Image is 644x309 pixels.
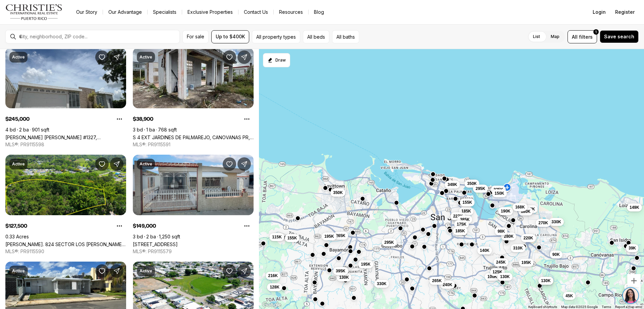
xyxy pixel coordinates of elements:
button: 115K [269,233,284,241]
button: Save Property: Calle 26 S7 [223,264,236,278]
p: Active [140,268,152,274]
p: Active [140,161,152,167]
button: 140K [477,246,492,255]
button: Property options [113,112,126,126]
button: 265K [333,232,348,240]
button: 295K [473,185,488,193]
a: Our Advantage [103,7,147,17]
button: 350K [465,180,480,188]
button: Save Property: CARR. 824 SECTOR LOS ALVAREZ BO. QUEBRADA CRUZ [95,157,109,171]
span: 350K [467,181,477,186]
button: Share Property [110,50,123,64]
button: 225K [491,186,506,194]
p: Active [12,268,25,274]
button: 195K [519,259,534,267]
button: Allfilters1 [568,30,597,43]
span: 128K [270,284,279,290]
span: 175K [457,222,467,227]
button: 150K [492,189,507,197]
button: Start drawing [263,53,290,67]
button: 45K [563,292,576,300]
button: Share Property [237,50,251,64]
p: Active [12,54,25,60]
button: 39K [626,244,639,252]
button: Share Property [110,264,123,278]
button: 395K [333,267,348,275]
span: 115K [272,234,282,240]
label: Map [545,31,565,43]
button: 130K [336,273,352,281]
span: filters [579,33,593,40]
button: 270K [536,219,551,227]
p: Active [12,161,25,167]
span: 155K [287,235,297,241]
button: All beds [303,30,329,43]
span: 100K [487,274,497,279]
span: 225K [493,187,503,192]
button: 90K [550,250,562,259]
span: 265K [432,278,442,283]
button: 100K [485,273,500,281]
span: 130K [541,278,551,283]
button: 195K [322,232,337,240]
button: 385K [457,216,472,224]
span: 140K [480,248,490,253]
button: Zoom in [627,274,641,287]
span: 280K [525,206,535,212]
button: 330K [549,218,564,226]
button: For sale [182,30,209,43]
button: 180K [518,207,533,216]
span: 265K [336,233,345,238]
span: 245K [496,260,506,265]
span: 330K [377,281,387,286]
span: Save search [604,34,634,39]
span: 395K [336,268,345,274]
span: 190K [501,208,511,214]
a: Exclusive Properties [182,7,238,17]
span: 330K [551,219,561,225]
span: Map data ©2025 Google [561,305,598,309]
a: Report a map error [615,305,642,309]
button: All baths [332,30,359,43]
button: 295K [382,238,397,246]
span: 155K [463,200,472,205]
button: 245K [493,258,508,266]
a: CARR. 824 SECTOR LOS ALVAREZ BO. QUEBRADA CRUZ, TOA ALTA PR, 00953 [5,241,126,247]
span: 185K [462,208,471,214]
button: 125K [490,268,505,276]
span: 240K [443,282,452,287]
a: Blog [309,7,329,17]
span: 98K [497,229,505,234]
span: 149K [630,205,639,210]
button: 216K [266,272,281,280]
button: Save Property: Calle 2 BLQ B 2, JARDINES DE LOIZA [223,157,236,171]
button: Share Property [110,157,123,171]
button: Save Property: 56 CALLE [95,264,109,278]
span: 350K [333,190,343,195]
button: 350K [330,189,345,197]
button: 175K [454,220,469,228]
span: 270K [538,220,548,226]
span: 168K [515,204,525,210]
button: 330K [374,280,389,288]
span: 310K [513,245,523,251]
span: 39K [629,245,636,251]
button: 155K [285,234,300,242]
span: 295K [476,186,485,191]
span: 90K [552,252,560,257]
a: Our Story [71,7,103,17]
button: 155K [460,198,475,206]
button: 98K [495,227,507,235]
span: 227K [453,214,463,219]
button: 220K [521,234,536,242]
button: 130K [538,277,553,285]
button: Register [611,5,639,19]
button: Up to $400K [211,30,249,43]
span: Up to $400K [216,34,245,39]
button: 195K [358,260,373,268]
button: Contact Us [238,7,273,17]
button: 227K [450,212,466,220]
button: 349K [445,181,460,189]
button: 168K [513,203,528,211]
button: 149K [627,203,642,211]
